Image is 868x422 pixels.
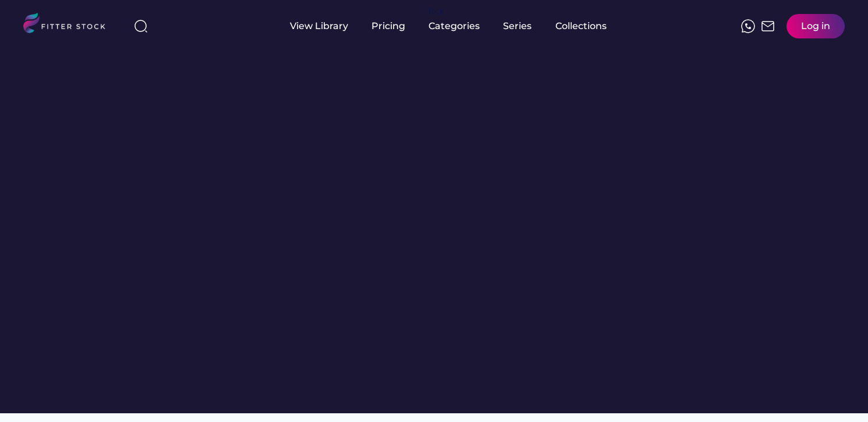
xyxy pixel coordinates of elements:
[23,13,115,37] img: LOGO.svg
[555,20,607,33] div: Collections
[428,6,444,17] div: fvck
[290,20,348,33] div: View Library
[134,19,148,33] img: search-normal%203.svg
[371,20,405,33] div: Pricing
[428,20,480,33] div: Categories
[741,19,755,33] img: meteor-icons_whatsapp%20%281%29.svg
[761,19,775,33] img: Frame%2051.svg
[801,20,830,33] div: Log in
[503,20,532,33] div: Series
